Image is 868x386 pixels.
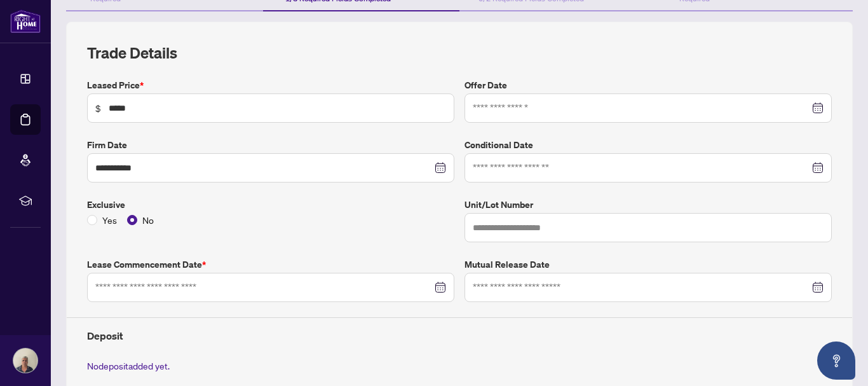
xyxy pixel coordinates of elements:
[13,348,37,373] img: Profile Icon
[97,213,122,227] span: Yes
[465,198,832,212] label: Unit/Lot Number
[87,328,832,343] h4: Deposit
[817,341,855,380] button: Open asap
[465,78,832,92] label: Offer Date
[87,43,832,63] h2: Trade Details
[465,258,832,272] label: Mutual Release Date
[87,360,170,371] span: No deposit added yet.
[95,101,101,115] span: $
[137,213,159,227] span: No
[87,198,454,212] label: Exclusive
[465,138,832,152] label: Conditional Date
[87,78,454,92] label: Leased Price
[10,10,41,33] img: logo
[87,138,454,152] label: Firm Date
[87,258,454,272] label: Lease Commencement Date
